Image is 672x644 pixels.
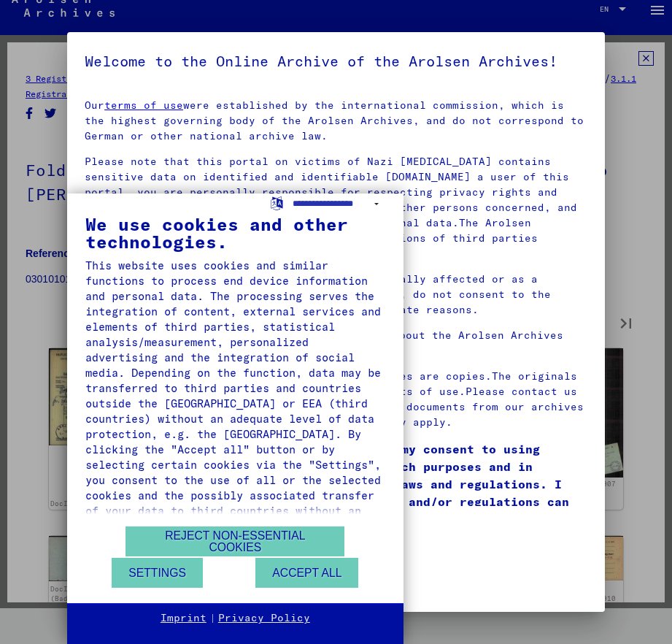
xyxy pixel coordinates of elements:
button: Reject non-essential cookies [125,526,344,556]
button: Accept all [255,558,358,588]
div: We use cookies and other technologies. [85,215,385,250]
a: Imprint [161,611,206,626]
a: Privacy Policy [218,611,310,626]
div: This website uses cookies and similar functions to process end device information and personal da... [85,258,385,534]
button: Settings [112,558,203,588]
